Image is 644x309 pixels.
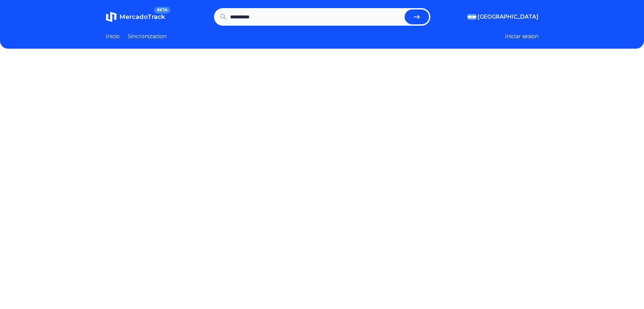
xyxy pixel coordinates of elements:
[478,13,539,21] span: [GEOGRAPHIC_DATA]
[106,11,165,22] a: MercadoTrackBETA
[128,32,167,41] a: Sincronizacion
[119,13,165,21] span: MercadoTrack
[468,14,476,20] img: Argentina
[468,13,539,21] button: [GEOGRAPHIC_DATA]
[106,11,117,22] img: MercadoTrack
[505,32,539,41] button: Iniciar sesion
[154,7,170,14] span: BETA
[106,32,120,41] a: Inicio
